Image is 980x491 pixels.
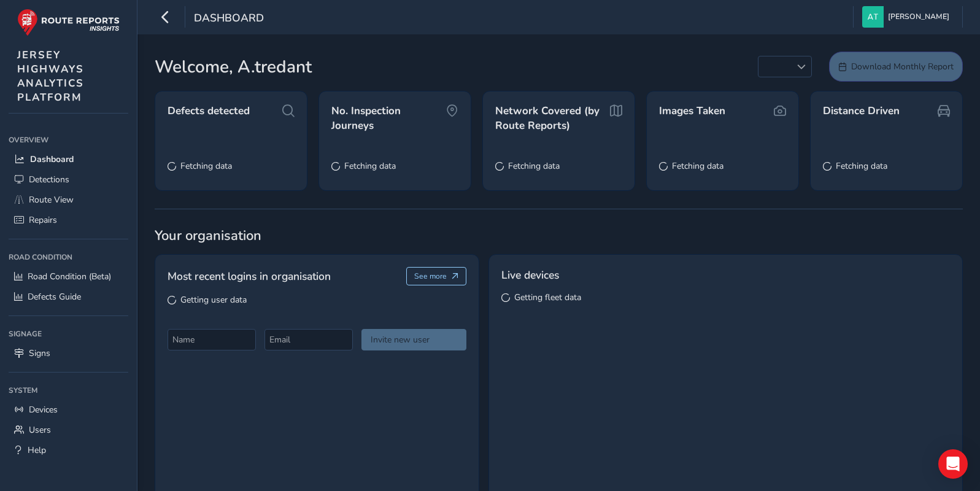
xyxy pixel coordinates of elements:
span: Fetching data [344,160,396,172]
span: Dashboard [194,10,264,28]
span: Defects detected [168,104,250,118]
span: Images Taken [659,104,725,118]
img: diamond-layout [862,6,884,28]
input: Name [168,329,256,350]
a: Devices [9,400,128,420]
span: Defects Guide [28,291,81,303]
span: Devices [29,404,58,416]
div: Road Condition [9,248,128,266]
span: Most recent logins in organisation [168,268,331,284]
button: [PERSON_NAME] [862,6,954,28]
div: Signage [9,325,128,343]
div: Open Intercom Messenger [938,449,968,479]
span: Dashboard [30,153,74,165]
span: Fetching data [836,160,887,172]
span: Help [28,444,46,456]
div: Overview [9,131,128,149]
img: rr logo [17,9,120,36]
a: Defects Guide [9,287,128,307]
span: Repairs [29,214,57,226]
div: System [9,381,128,400]
a: Road Condition (Beta) [9,266,128,287]
a: Signs [9,343,128,363]
span: Getting user data [180,294,247,306]
span: See more [414,271,447,281]
span: Route View [29,194,74,206]
span: JERSEY HIGHWAYS ANALYTICS PLATFORM [17,48,84,104]
span: Detections [29,174,69,185]
span: Fetching data [180,160,232,172]
span: Road Condition (Beta) [28,271,111,282]
span: Users [29,424,51,436]
span: Fetching data [508,160,560,172]
a: Detections [9,169,128,190]
span: No. Inspection Journeys [331,104,446,133]
span: Welcome, A.tredant [155,54,312,80]
span: Signs [29,347,50,359]
span: Distance Driven [823,104,900,118]
input: Email [264,329,353,350]
a: Help [9,440,128,460]
button: See more [406,267,467,285]
span: Live devices [501,267,559,283]
a: Repairs [9,210,128,230]
a: Route View [9,190,128,210]
span: Getting fleet data [514,292,581,303]
span: Fetching data [672,160,723,172]
a: Dashboard [9,149,128,169]
a: Users [9,420,128,440]
span: Your organisation [155,226,963,245]
span: Network Covered (by Route Reports) [495,104,609,133]
span: [PERSON_NAME] [888,6,949,28]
